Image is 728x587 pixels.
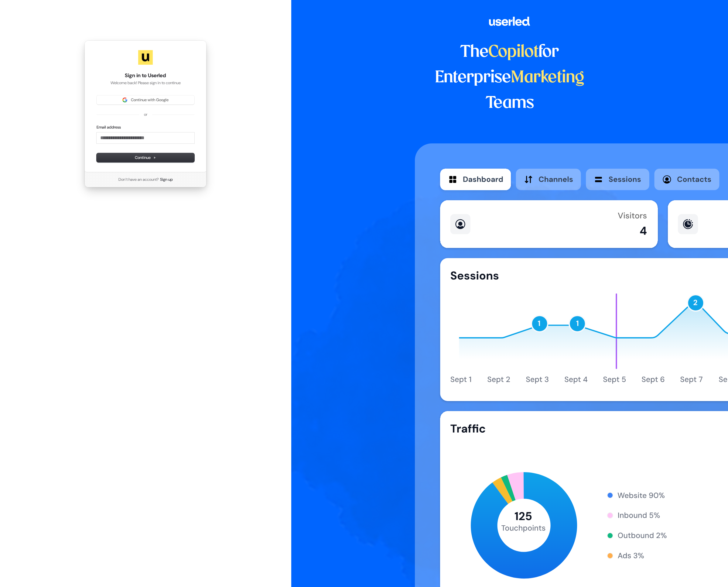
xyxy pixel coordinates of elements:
[144,112,147,117] p: or
[160,177,173,182] a: Sign up
[97,80,194,86] p: Welcome back! Please sign in to continue
[135,155,156,160] span: Continue
[138,50,153,65] img: Userled
[118,177,159,182] span: Don’t have an account?
[97,153,194,162] button: Continue
[511,70,584,86] span: Marketing
[131,97,169,103] span: Continue with Google
[97,125,121,130] label: Email address
[97,95,194,105] button: Sign in with GoogleContinue with Google
[488,44,538,60] span: Copilot
[97,72,194,79] h1: Sign in to Userled
[122,98,127,102] img: Sign in with Google
[415,39,605,116] h1: The for Enterprise Teams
